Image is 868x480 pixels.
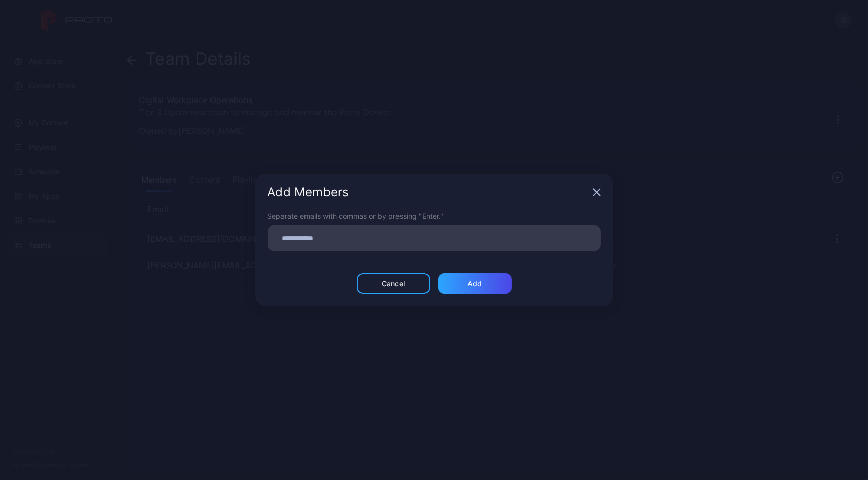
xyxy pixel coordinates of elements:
[438,273,512,294] button: Add
[468,280,482,288] div: Add
[357,273,430,294] button: Cancel
[268,186,589,198] div: Add Members
[382,280,405,288] div: Cancel
[268,211,601,221] div: Separate emails with commas or by pressing "Enter."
